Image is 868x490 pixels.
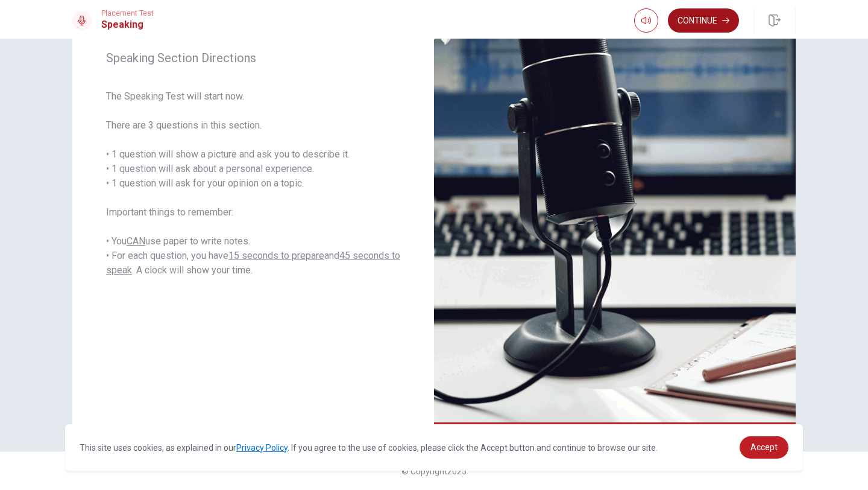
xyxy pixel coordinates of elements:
h1: Speaking [101,17,154,32]
div: cookieconsent [65,424,803,471]
span: Placement Test [101,9,154,17]
span: © Copyright 2025 [401,466,467,476]
a: dismiss cookie message [740,436,788,459]
u: CAN [127,235,145,247]
span: Accept [750,442,778,452]
u: 15 seconds to prepare [228,250,324,261]
a: Privacy Policy [236,443,288,453]
button: Continue [668,8,739,33]
span: Speaking Section Directions [106,51,400,65]
span: The Speaking Test will start now. There are 3 questions in this section. • 1 question will show a... [106,89,400,278]
span: This site uses cookies, as explained in our . If you agree to the use of cookies, please click th... [80,443,658,453]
